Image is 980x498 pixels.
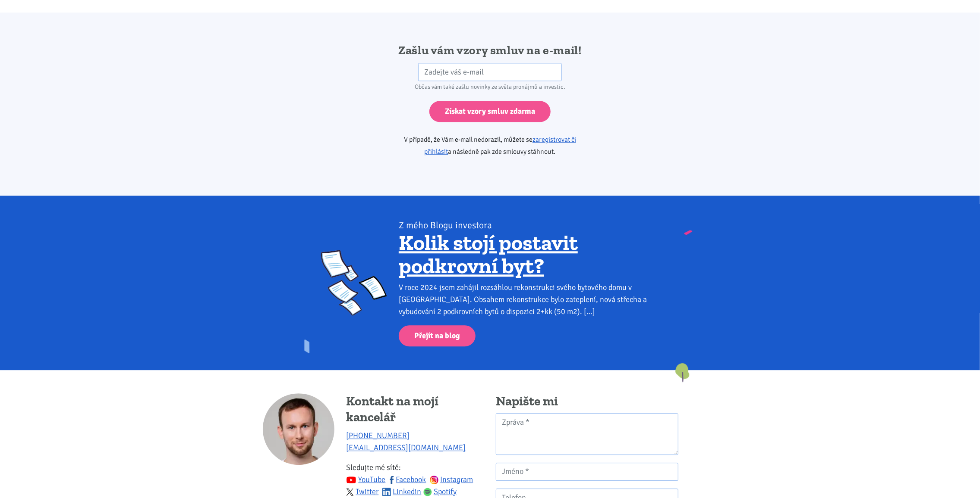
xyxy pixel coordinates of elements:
[388,476,396,484] img: fb.svg
[346,475,386,484] a: YouTube
[423,487,457,496] a: Spotify
[399,325,476,346] a: Přejít na blog
[379,81,601,93] div: Občas vám také zašlu novinky ze světa pronájmů a investic.
[346,393,484,426] h4: Kontakt na mojí kancelář
[399,281,659,317] div: V roce 2024 jsem zahájil rozsáhlou rekonstrukci svého bytového domu v [GEOGRAPHIC_DATA]. Obsahem ...
[388,475,426,484] a: Facebook
[382,487,422,496] a: Linkedin
[382,488,391,496] img: linkedin.svg
[346,475,356,485] img: youtube.svg
[399,230,578,279] a: Kolik stojí postavit podkrovní byt?
[399,219,659,231] div: Z mého Blogu investora
[423,488,432,496] img: spotify.png
[346,431,410,440] a: [PHONE_NUMBER]
[346,488,354,496] img: twitter.svg
[430,476,438,484] img: ig.svg
[263,393,334,465] img: Tomáš Kučera
[346,443,466,452] a: [EMAIL_ADDRESS][DOMAIN_NAME]
[430,475,473,484] a: Instagram
[379,134,601,158] p: V případě, že Vám e-mail nedorazil, můžete se a následně pak zde smlouvy stáhnout.
[346,487,379,496] a: Twitter
[496,463,678,481] input: Jméno *
[418,63,562,81] input: Zadejte váš e-mail
[429,101,551,122] input: Získat vzory smluv zdarma
[496,393,678,410] h4: Napište mi
[379,43,601,58] h2: Zašlu vám vzory smluv na e-mail!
